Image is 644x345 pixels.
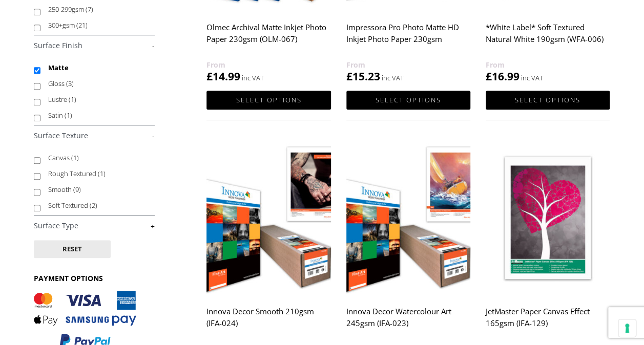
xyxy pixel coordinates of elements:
label: 300+gsm [48,17,145,33]
h4: Surface Texture [34,125,155,145]
label: Smooth [48,182,145,198]
span: £ [206,69,213,83]
span: (2) [90,201,97,210]
img: JetMaster Paper Canvas Effect 165gsm (IFA-129) [486,140,610,295]
h2: Olmec Archival Matte Inkjet Photo Paper 230gsm (OLM-067) [206,18,330,59]
a: + [34,221,155,231]
h4: Surface Finish [34,35,155,55]
label: Gloss [48,76,145,92]
label: Canvas [48,150,145,166]
img: Innova Decor Smooth 210gsm (IFA-024) [206,140,330,295]
span: (1) [71,153,79,162]
bdi: 15.23 [346,69,380,83]
span: (7) [86,5,93,14]
a: - [34,41,155,51]
h2: JetMaster Paper Canvas Effect 165gsm (IFA-129) [486,302,610,343]
span: (1) [65,111,72,120]
label: 250-299gsm [48,2,145,17]
h2: Impressora Pro Photo Matte HD Inkjet Photo Paper 230gsm [346,18,470,59]
a: Select options for “Olmec Archival Matte Inkjet Photo Paper 230gsm (OLM-067)” [206,91,330,110]
bdi: 14.99 [206,69,240,83]
button: Your consent preferences for tracking technologies [618,319,636,337]
label: Satin [48,107,145,123]
span: £ [346,69,352,83]
bdi: 16.99 [486,69,520,83]
h4: Surface Type [34,215,155,235]
span: (3) [66,79,74,88]
label: Lustre [48,92,145,107]
h3: PAYMENT OPTIONS [34,273,155,283]
a: Select options for “Impressora Pro Photo Matte HD Inkjet Photo Paper 230gsm” [346,91,470,110]
button: Reset [34,240,111,258]
label: Matte [48,60,145,76]
span: (1) [98,169,106,178]
label: Rough Textured [48,166,145,182]
span: (1) [69,95,76,104]
span: (21) [76,20,88,30]
a: - [34,131,155,141]
h2: *White Label* Soft Textured Natural White 190gsm (WFA-006) [486,18,610,59]
h2: Innova Decor Smooth 210gsm (IFA-024) [206,302,330,343]
label: Soft Textured [48,198,145,213]
h2: Innova Decor Watercolour Art 245gsm (IFA-023) [346,302,470,343]
span: (9) [73,185,81,194]
img: Innova Decor Watercolour Art 245gsm (IFA-023) [346,140,470,295]
span: £ [486,69,492,83]
a: Select options for “*White Label* Soft Textured Natural White 190gsm (WFA-006)” [486,91,610,110]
